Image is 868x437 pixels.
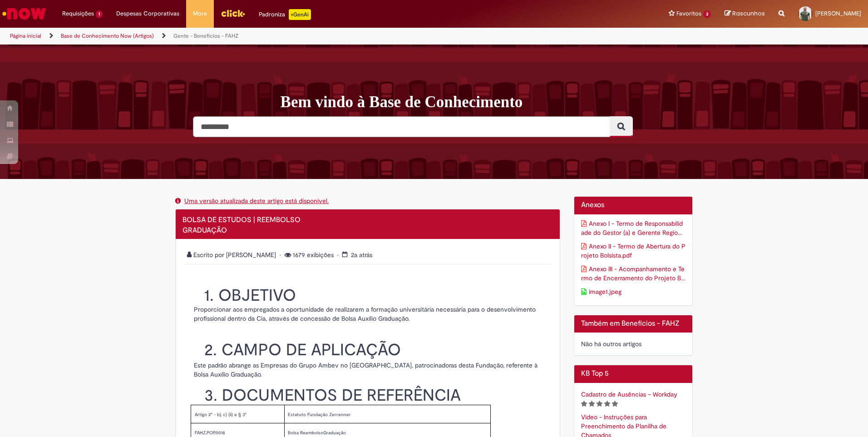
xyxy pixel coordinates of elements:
span: § [238,412,241,417]
span: Despesas Corporativas [116,9,179,18]
span: Bolsa [288,430,299,436]
span: Reembolso [300,430,323,436]
span: Escrito por [PERSON_NAME] [187,251,278,259]
span: c) [223,412,227,417]
span: 2a atrás [351,251,372,259]
span: Requisições [62,9,94,18]
img: click_logo_yellow_360x200.png [221,6,245,20]
span: - [214,412,216,417]
p: Este padrão abrange as Empresas do Grupo Ambev no [GEOGRAPHIC_DATA], patrocinadoras desta Fundaçã... [194,361,548,379]
span: Artigo [195,412,207,417]
h2: Também em Benefícios - FAHZ [581,320,686,328]
a: Artigo, Cadastro de Ausências – Workday, classificação de 5 estrelas [581,390,677,398]
span: 3 [703,10,711,18]
span: Fundação [307,412,328,417]
p: Proporcionar aos empregados a oportunidade de realizarem a formação universitária necessária para... [194,305,548,323]
span: FAHZ.POP.0018 [195,430,225,436]
a: Download de anexo Anexo III - Acompanhamento e Termo de Encerramento do Projeto Bolsista.pdf [581,264,686,283]
span: More [193,9,207,18]
span: Rascunhos [732,9,765,18]
span: 2° [208,412,212,417]
span: (ii) [228,412,233,417]
span: Favoritos [676,9,701,18]
i: 2 [589,401,595,407]
h1: 1. OBJETIVO [204,287,548,305]
h1: Bem vindo à Base de Conhecimento [281,93,700,112]
a: Gente - Benefícios - FAHZ [173,32,238,40]
span: Graduação [323,430,346,436]
input: Pesquisar [193,116,610,137]
a: Download de anexo image1.jpeg [581,287,686,296]
span: 1 [96,10,103,18]
span: • [337,251,340,259]
ul: Anexos [581,217,686,298]
span: • [280,251,283,259]
span: b), [217,412,222,417]
a: Uma versão atualizada deste artigo está disponível. [184,197,329,205]
span: BOLSA DE ESTUDOS | REEMBOLSO GRADUAÇÃO [182,215,301,235]
p: +GenAi [289,9,311,20]
i: 5 [612,401,618,407]
span: e [234,412,237,417]
i: 1 [581,401,587,407]
time: 20/02/2024 10:23:48 [351,251,372,259]
h1: 3. DOCUMENTOS DE REFERÊNCIA [204,387,548,405]
span: 3º [242,412,247,417]
div: Também em Benefícios - FAHZ [574,315,693,356]
i: 3 [597,401,602,407]
h2: KB Top 5 [581,370,686,378]
h1: 2. CAMPO DE APLICAÇÃO [204,341,548,359]
a: Base de Conhecimento Now (Artigos) [61,32,154,40]
img: ServiceNow [1,5,48,23]
button: Pesquisar [610,116,633,137]
span: Zerrenner [329,412,351,417]
a: Download de anexo Anexo I - Termo de Responsabilidade do Gestor (a) e Gerente Regional (GRGG).pdf [581,219,686,237]
a: Download de anexo Anexo II - Termo de Abertura do Projeto Bolsista.pdf [581,242,686,260]
span: Estatuto [288,412,306,417]
div: Padroniza [259,9,311,20]
i: 4 [604,401,610,407]
span: [PERSON_NAME] [815,10,861,17]
a: Rascunhos [725,10,765,18]
div: Não há outros artigos [581,339,686,348]
h2: Anexos [581,201,686,209]
span: 1679 exibições [280,251,335,259]
ul: Trilhas de página [7,28,572,45]
a: Página inicial [10,32,41,40]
